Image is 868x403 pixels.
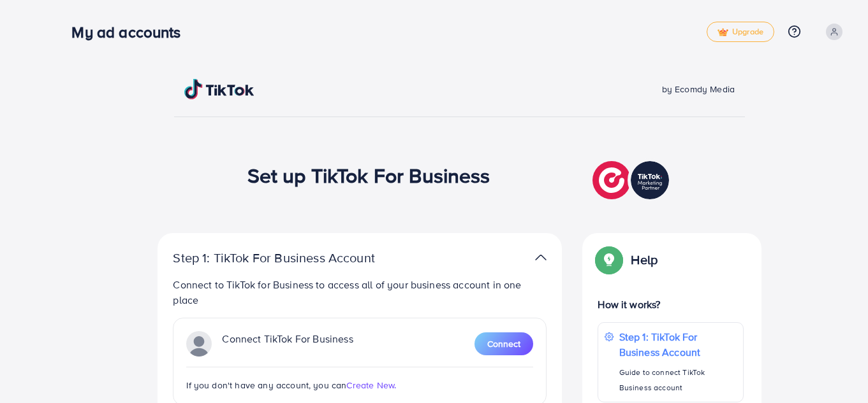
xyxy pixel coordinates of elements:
[619,329,737,360] p: Step 1: TikTok For Business Account
[222,331,353,357] p: Connect TikTok For Business
[598,297,743,312] p: How it works?
[598,248,621,271] img: Popup guide
[186,379,346,392] span: If you don't have any account, you can
[346,379,396,392] span: Create New.
[717,27,763,37] span: Upgrade
[717,28,728,37] img: tick
[487,337,520,350] span: Connect
[535,248,547,267] img: TikTok partner
[184,79,254,99] img: TikTok
[662,83,735,95] span: by Ecomdy Media
[71,23,191,41] h3: My ad accounts
[631,252,658,267] p: Help
[173,250,415,265] p: Step 1: TikTok For Business Account
[592,158,672,202] img: TikTok partner
[173,277,547,308] p: Connect to TikTok for Business to access all of your business account in one place
[186,331,212,357] img: TikTok partner
[619,365,737,395] p: Guide to connect TikTok Business account
[707,22,774,42] a: tickUpgrade
[474,332,533,355] button: Connect
[247,163,490,187] h1: Set up TikTok For Business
